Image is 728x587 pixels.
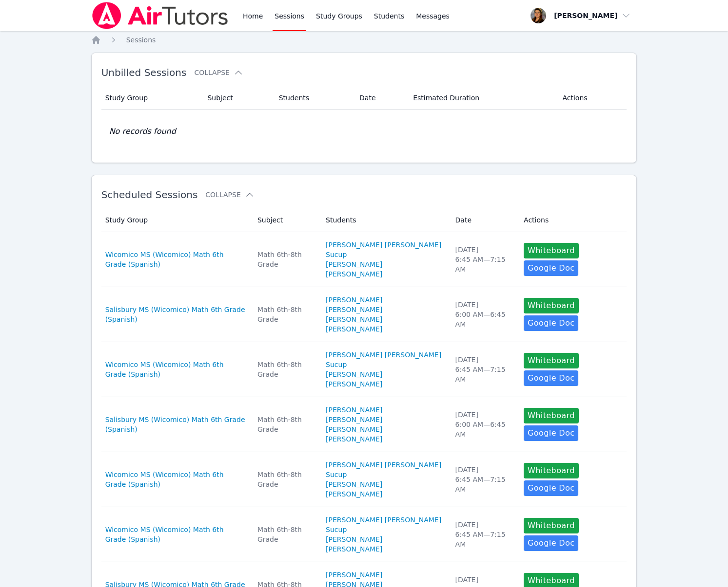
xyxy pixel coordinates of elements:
a: [PERSON_NAME] [326,570,382,580]
a: Salisbury MS (Wicomico) Math 6th Grade (Spanish) [105,305,246,324]
th: Subject [252,208,320,232]
a: [PERSON_NAME] [326,324,382,334]
nav: Breadcrumb [91,35,637,45]
a: Google Doc [524,260,578,276]
span: Sessions [126,36,156,44]
a: Google Doc [524,370,578,386]
a: [PERSON_NAME] [326,544,382,554]
div: [DATE] 6:45 AM — 7:15 AM [455,520,512,549]
tr: Salisbury MS (Wicomico) Math 6th Grade (Spanish)Math 6th-8th Grade[PERSON_NAME][PERSON_NAME][PERS... [101,287,627,342]
span: Messages [416,11,450,21]
th: Subject [201,86,273,110]
a: [PERSON_NAME] [326,269,382,279]
button: Whiteboard [524,463,579,478]
a: [PERSON_NAME] [326,369,382,379]
a: [PERSON_NAME] [326,479,382,489]
a: Google Doc [524,315,578,331]
tr: Wicomico MS (Wicomico) Math 6th Grade (Spanish)Math 6th-8th Grade[PERSON_NAME] [PERSON_NAME] Sucu... [101,507,627,562]
div: Math 6th-8th Grade [257,525,314,544]
button: Whiteboard [524,518,579,533]
a: Wicomico MS (Wicomico) Math 6th Grade (Spanish) [105,470,246,489]
a: Wicomico MS (Wicomico) Math 6th Grade (Spanish) [105,250,246,269]
th: Estimated Duration [407,86,556,110]
div: [DATE] 6:45 AM — 7:15 AM [455,245,512,274]
th: Students [320,208,449,232]
button: Whiteboard [524,298,579,313]
a: Sessions [126,35,156,45]
a: Google Doc [524,480,578,496]
a: [PERSON_NAME] [PERSON_NAME] Sucup [326,350,443,369]
div: [DATE] 6:00 AM — 6:45 AM [455,300,512,329]
a: Wicomico MS (Wicomico) Math 6th Grade (Spanish) [105,525,246,544]
tr: Wicomico MS (Wicomico) Math 6th Grade (Spanish)Math 6th-8th Grade[PERSON_NAME] [PERSON_NAME] Sucu... [101,232,627,287]
span: Unbilled Sessions [101,67,187,78]
a: [PERSON_NAME] [326,295,382,305]
th: Study Group [101,208,252,232]
th: Study Group [101,86,202,110]
button: Whiteboard [524,243,579,258]
a: Salisbury MS (Wicomico) Math 6th Grade (Spanish) [105,415,246,434]
th: Date [354,86,407,110]
a: [PERSON_NAME] [326,424,382,434]
a: [PERSON_NAME] [326,259,382,269]
button: Collapse [205,190,254,200]
th: Date [450,208,518,232]
a: Wicomico MS (Wicomico) Math 6th Grade (Spanish) [105,360,246,379]
a: [PERSON_NAME] [326,534,382,544]
a: [PERSON_NAME] [PERSON_NAME] Sucup [326,240,443,259]
th: Actions [556,86,627,110]
a: Google Doc [524,535,578,551]
div: Math 6th-8th Grade [257,305,314,324]
tr: Wicomico MS (Wicomico) Math 6th Grade (Spanish)Math 6th-8th Grade[PERSON_NAME] [PERSON_NAME] Sucu... [101,342,627,397]
a: [PERSON_NAME] [326,489,382,499]
td: No records found [101,110,627,153]
a: [PERSON_NAME] [326,415,382,424]
a: [PERSON_NAME] [326,405,382,415]
img: Air Tutors [91,2,229,29]
div: [DATE] 6:45 AM — 7:15 AM [455,465,512,494]
button: Whiteboard [524,353,579,368]
a: [PERSON_NAME] [326,434,382,444]
div: [DATE] 6:45 AM — 7:15 AM [455,355,512,384]
a: [PERSON_NAME] [326,314,382,324]
a: Google Doc [524,425,578,441]
div: Math 6th-8th Grade [257,415,314,434]
div: Math 6th-8th Grade [257,470,314,489]
a: [PERSON_NAME] [326,379,382,389]
th: Actions [518,208,627,232]
th: Students [273,86,354,110]
tr: Salisbury MS (Wicomico) Math 6th Grade (Spanish)Math 6th-8th Grade[PERSON_NAME][PERSON_NAME][PERS... [101,397,627,452]
div: Math 6th-8th Grade [257,250,314,269]
a: [PERSON_NAME] [PERSON_NAME] Sucup [326,460,443,479]
tr: Wicomico MS (Wicomico) Math 6th Grade (Spanish)Math 6th-8th Grade[PERSON_NAME] [PERSON_NAME] Sucu... [101,452,627,507]
div: Math 6th-8th Grade [257,360,314,379]
button: Collapse [194,68,243,77]
a: [PERSON_NAME] [PERSON_NAME] Sucup [326,515,443,534]
a: [PERSON_NAME] [326,305,382,314]
span: Scheduled Sessions [101,189,198,201]
div: [DATE] 6:00 AM — 6:45 AM [455,410,512,439]
button: Whiteboard [524,408,579,423]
